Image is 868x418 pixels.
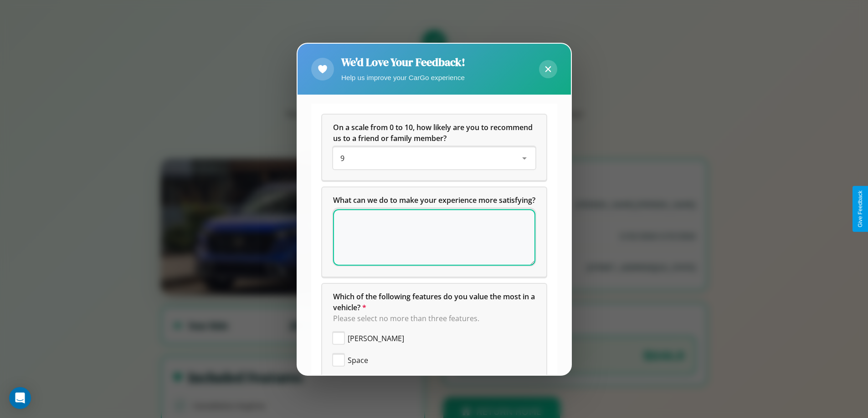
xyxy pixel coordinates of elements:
span: On a scale from 0 to 10, how likely are you to recommend us to a friend or family member? [333,122,534,143]
span: 9 [340,153,344,163]
h5: On a scale from 0 to 10, how likely are you to recommend us to a friend or family member? [333,122,535,144]
span: What can we do to make your experience more satisfying? [333,195,535,205]
span: Which of the following features do you value the most in a vehicle? [333,292,537,312]
span: [PERSON_NAME] [348,333,404,344]
span: Please select no more than three features. [333,313,479,323]
div: On a scale from 0 to 10, how likely are you to recommend us to a friend or family member? [333,147,535,169]
div: Open Intercom Messenger [9,387,31,409]
p: Help us improve your CarGo experience [341,71,465,84]
div: On a scale from 0 to 10, how likely are you to recommend us to a friend or family member? [322,115,546,180]
div: Give Feedback [857,191,863,227]
h2: We'd Love Your Feedback! [341,55,465,70]
span: Space [348,355,368,366]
